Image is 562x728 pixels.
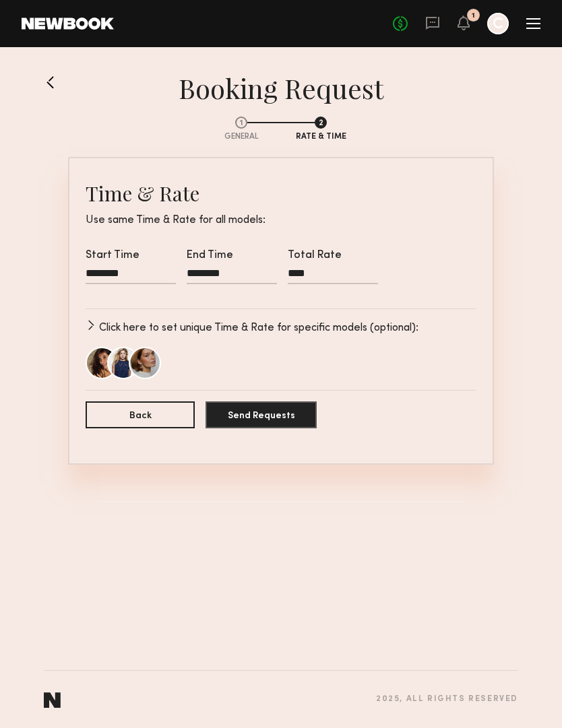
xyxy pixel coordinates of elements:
[376,695,518,704] div: 2025 , all rights reserved
[296,133,346,141] span: Rate & Time
[86,320,476,336] div: Click here to set unique Time & Rate for specific models (optional):
[86,250,176,261] div: Start Time
[487,13,509,34] a: C
[472,12,475,20] div: 1
[99,320,418,336] p: Click here to set unique Time & Rate for specific models (optional):
[187,250,277,261] div: End Time
[315,117,327,129] div: 2
[86,401,195,428] button: Back
[179,71,383,105] h1: booking Request
[288,267,378,284] input: Total Rate
[235,117,247,129] div: 1
[288,250,378,261] div: Total Rate
[206,401,317,428] button: Send Requests
[86,180,476,207] h2: Time & Rate
[224,133,259,141] span: General
[86,212,476,228] p: Use same Time & Rate for all models:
